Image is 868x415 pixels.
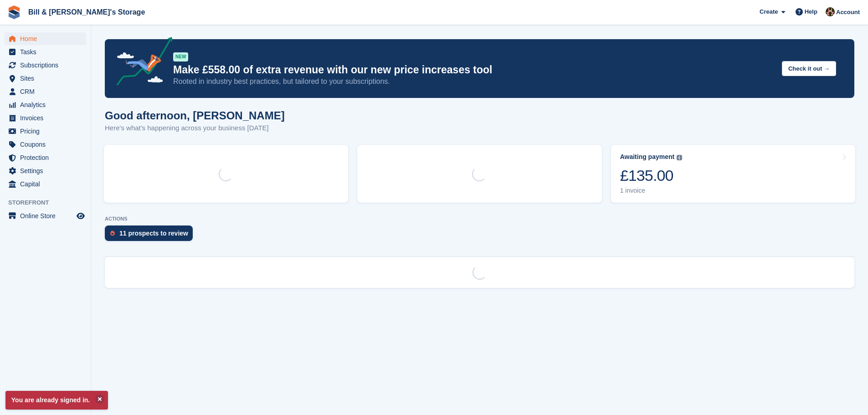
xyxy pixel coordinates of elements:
[173,52,188,61] div: NEW
[20,138,75,151] span: Coupons
[5,32,86,45] a: menu
[826,7,835,16] img: Jack Bottesch
[75,210,86,221] a: Preview store
[5,164,86,177] a: menu
[25,5,149,20] a: Bill & [PERSON_NAME]'s Storage
[5,85,86,98] a: menu
[109,37,173,89] img: price-adjustments-announcement-icon-8257ccfd72463d97f412b2fc003d46551f7dbcb40ab6d574587a9cd5c0d94...
[5,112,86,124] a: menu
[20,178,75,190] span: Capital
[20,98,75,111] span: Analytics
[8,198,91,207] span: Storefront
[611,145,855,203] a: Awaiting payment £135.00 1 invoice
[760,7,778,16] span: Create
[620,166,683,185] div: £135.00
[173,63,775,77] p: Make £558.00 of extra revenue with our new price increases tool
[5,72,86,85] a: menu
[20,112,75,124] span: Invoices
[119,230,188,237] div: 11 prospects to review
[110,231,115,236] img: prospect-51fa495bee0391a8d652442698ab0144808aea92771e9ea1ae160a38d050c398.svg
[20,164,75,177] span: Settings
[782,61,836,76] button: Check it out →
[173,77,775,87] p: Rooted in industry best practices, but tailored to your subscriptions.
[5,210,86,222] a: menu
[20,32,75,45] span: Home
[20,85,75,98] span: CRM
[5,151,86,164] a: menu
[677,155,682,160] img: icon-info-grey-7440780725fd019a000dd9b08b2336e03edf1995a4989e88bcd33f0948082b44.svg
[20,210,75,222] span: Online Store
[805,7,817,16] span: Help
[20,151,75,164] span: Protection
[105,225,197,246] a: 11 prospects to review
[5,391,108,410] p: You are already signed in.
[620,187,683,195] div: 1 invoice
[5,59,86,72] a: menu
[105,109,285,122] h1: Good afternoon, [PERSON_NAME]
[5,46,86,58] a: menu
[5,138,86,151] a: menu
[620,153,675,161] div: Awaiting payment
[20,125,75,138] span: Pricing
[20,46,75,58] span: Tasks
[20,59,75,72] span: Subscriptions
[105,123,285,133] p: Here's what's happening across your business [DATE]
[7,5,21,19] img: stora-icon-8386f47178a22dfd0bd8f6a31ec36ba5ce8667c1dd55bd0f319d3a0aa187defe.svg
[836,8,860,17] span: Account
[105,216,854,222] p: ACTIONS
[20,72,75,85] span: Sites
[5,125,86,138] a: menu
[5,98,86,111] a: menu
[5,178,86,190] a: menu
